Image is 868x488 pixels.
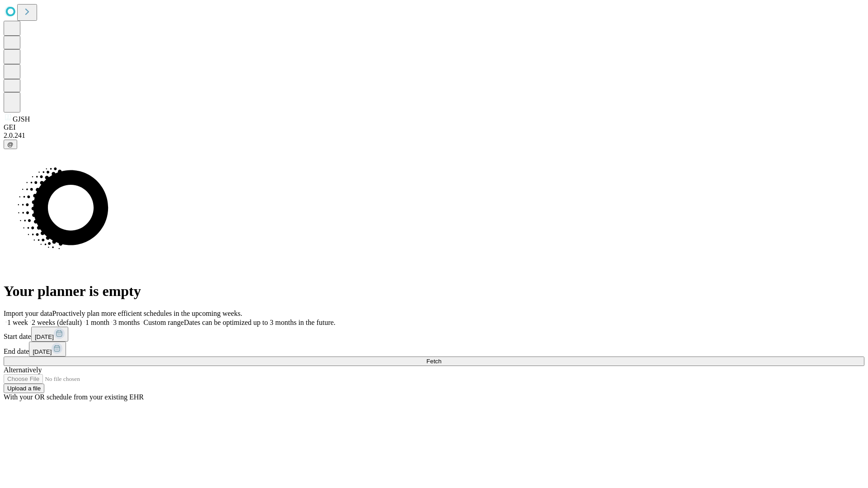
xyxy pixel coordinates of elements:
span: With your OR schedule from your existing EHR [4,393,144,401]
span: 1 month [85,319,109,326]
span: Dates can be optimized up to 3 months in the future. [184,319,335,326]
div: End date [4,342,864,357]
span: Custom range [143,319,184,326]
button: Fetch [4,357,864,366]
button: [DATE] [29,342,66,357]
span: Alternatively [4,366,42,374]
span: 1 week [7,319,28,326]
div: 2.0.241 [4,131,864,140]
button: Upload a file [4,384,44,393]
span: GJSH [13,115,30,123]
span: 3 months [113,319,140,326]
span: Import your data [4,310,52,317]
span: 2 weeks (default) [32,319,82,326]
span: [DATE] [35,333,54,340]
span: Proactively plan more efficient schedules in the upcoming weeks. [52,310,242,317]
span: @ [7,141,14,148]
button: @ [4,140,17,149]
div: Start date [4,327,864,342]
span: [DATE] [33,348,52,355]
h1: Your planner is empty [4,283,864,300]
span: Fetch [426,358,441,365]
button: [DATE] [31,327,68,342]
div: GEI [4,123,864,131]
